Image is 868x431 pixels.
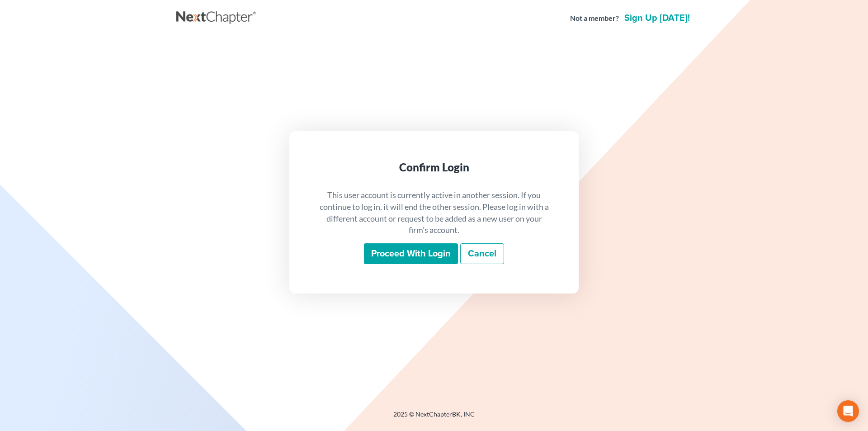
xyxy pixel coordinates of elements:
div: Open Intercom Messenger [837,400,859,422]
input: Proceed with login [364,243,458,264]
strong: Not a member? [570,13,619,24]
a: Cancel [460,243,504,264]
div: 2025 © NextChapterBK, INC [176,410,692,426]
div: Confirm Login [318,160,550,175]
p: This user account is currently active in another session. If you continue to log in, it will end ... [318,189,550,236]
a: Sign up [DATE]! [623,14,692,23]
